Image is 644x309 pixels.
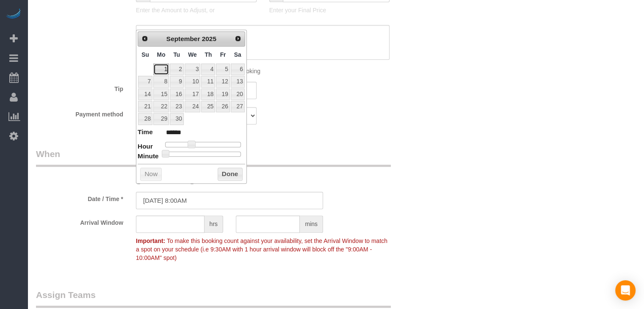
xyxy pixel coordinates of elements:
a: 18 [201,88,215,100]
input: MM/DD/YYYY HH:MM [136,192,323,209]
span: Next [235,35,241,42]
a: 14 [138,88,152,100]
p: Enter the Amount to Adjust, or [136,6,257,14]
dt: Minute [138,152,159,162]
span: Friday [220,51,226,58]
span: mins [300,215,323,233]
a: 3 [185,63,201,75]
a: 26 [216,101,229,112]
span: Thursday [205,51,212,58]
a: 4 [201,63,215,75]
a: Prev [139,33,151,44]
a: 19 [216,88,229,100]
dt: Hour [138,142,153,152]
a: 29 [153,113,169,124]
a: 27 [231,101,245,112]
a: 17 [185,88,201,100]
label: Payment method [30,107,130,119]
a: 23 [170,101,183,112]
strong: Important: [136,237,165,244]
legend: Assign Teams [36,289,391,308]
span: Tuesday [173,51,180,58]
a: 28 [138,113,152,124]
a: 13 [231,76,245,87]
a: 7 [138,76,152,87]
a: 24 [185,101,201,112]
span: Prev [141,35,148,42]
a: 11 [201,76,215,87]
span: Wednesday [188,51,197,58]
button: Done [218,168,243,181]
span: 2025 [202,35,216,42]
a: 20 [231,88,245,100]
label: Arrival Window [30,215,130,227]
a: 21 [138,101,152,112]
span: To make this booking count against your availability, set the Arrival Window to match a spot on y... [136,237,387,261]
span: Sunday [141,51,149,58]
a: 12 [216,76,229,87]
a: 15 [153,88,169,100]
span: hrs [205,215,223,233]
div: Open Intercom Messenger [615,280,636,301]
dt: Time [138,127,153,138]
span: September [166,35,200,42]
a: 1 [153,63,169,75]
a: 30 [170,113,183,124]
a: 2 [170,63,183,75]
span: Saturday [234,51,241,58]
button: Now [140,168,162,181]
a: 16 [170,88,183,100]
a: 8 [153,76,169,87]
label: Date / Time * [30,192,130,203]
a: 10 [185,76,201,87]
a: 5 [216,63,229,75]
span: Monday [157,51,166,58]
legend: When [36,148,391,167]
a: 22 [153,101,169,112]
p: Enter your Final Price [269,6,390,14]
img: Automaid Logo [5,8,22,20]
a: 9 [170,76,183,87]
a: Next [232,33,244,44]
a: 6 [231,63,245,75]
a: 25 [201,101,215,112]
label: Tip [30,82,130,93]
